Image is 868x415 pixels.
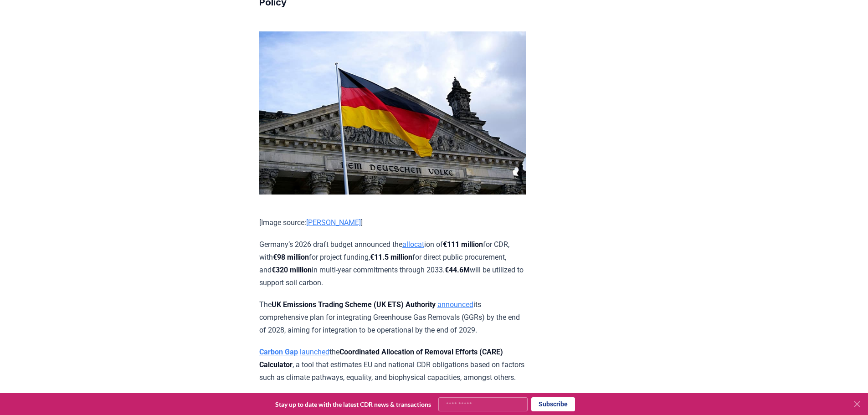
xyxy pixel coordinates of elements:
p: [Image source: ] [259,216,526,229]
strong: €111 million [443,240,483,249]
a: [PERSON_NAME] [306,218,361,227]
img: blog post image [259,31,526,195]
strong: €11.5 million [370,253,412,261]
strong: UK Emissions Trading Scheme (UK ETS) Authority [272,300,436,309]
strong: €320 million [272,266,312,274]
strong: €44.6M [445,266,470,274]
a: launched [300,348,329,356]
p: The its comprehensive plan for integrating Greenhouse Gas Removals (GGRs) by the end of 2028, aim... [259,298,526,337]
strong: Coordinated Allocation of Removal Efforts (CARE) Calculator [259,348,503,369]
a: allocat [402,240,424,249]
a: announced [437,300,473,309]
p: Germany’s 2026 draft budget announced the ion of for CDR, with for project funding, for direct pu... [259,238,526,289]
strong: €98 million [273,253,309,261]
p: the , a tool that estimates EU and national CDR obligations based on factors such as climate path... [259,346,526,384]
a: Carbon Gap [259,348,298,356]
